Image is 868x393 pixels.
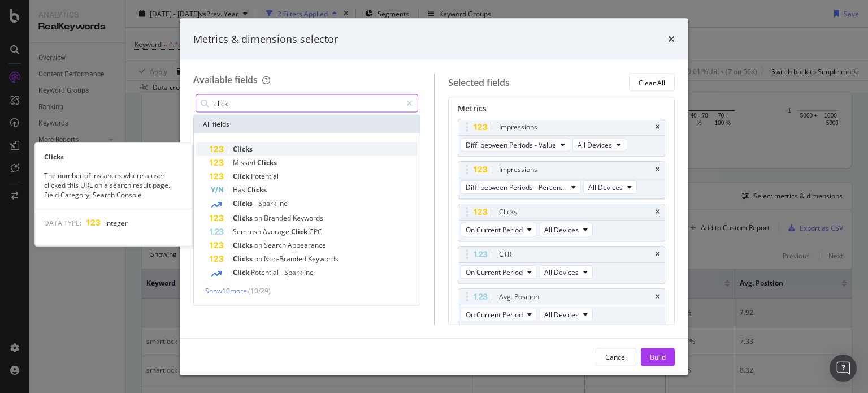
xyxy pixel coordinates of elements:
button: Diff. between Periods - Value [461,138,570,152]
span: CPC [309,227,322,236]
span: Appearance [288,240,326,250]
button: Build [641,348,675,366]
span: on [254,240,264,250]
span: - [280,267,284,277]
span: Sparkline [284,267,314,277]
div: CTR [499,249,511,260]
span: Clicks [233,254,254,264]
span: on [254,213,264,223]
button: All Devices [539,308,593,321]
span: On Current Period [466,224,523,234]
div: Impressions [499,122,537,133]
span: Potential [251,267,280,277]
div: Clear All [639,77,665,87]
span: Keywords [308,254,338,264]
span: Click [233,267,251,277]
input: Search by field name [213,95,401,112]
span: Clicks [247,185,267,195]
button: Cancel [596,348,636,366]
div: times [655,209,660,215]
div: The number of instances where a user clicked this URL on a search result page. Field Category: Se... [35,170,192,199]
span: Diff. between Periods - Value [466,140,556,149]
button: All Devices [572,138,626,152]
div: times [655,124,660,131]
button: All Devices [539,265,593,279]
span: All Devices [544,309,579,319]
div: Clicks [499,206,517,218]
span: - [254,198,258,208]
span: On Current Period [466,267,523,277]
span: Search [264,240,288,250]
button: On Current Period [461,265,537,279]
span: Sparkline [258,198,288,208]
span: Average [263,227,291,236]
span: Clicks [233,240,254,250]
span: All Devices [544,267,579,277]
span: Clicks [257,158,277,167]
button: On Current Period [461,308,537,321]
span: Potential [251,171,279,181]
div: times [655,293,660,300]
button: All Devices [539,223,593,236]
span: on [254,254,264,264]
span: Keywords [293,213,323,223]
div: Cancel [605,352,627,361]
span: ( 10 / 29 ) [248,286,271,296]
span: Click [233,171,251,181]
div: Avg. Position [499,291,539,303]
span: On Current Period [466,309,523,319]
span: Diff. between Periods - Percentage [466,182,567,192]
div: Open Intercom Messenger [830,355,857,382]
div: Selected fields [448,76,510,89]
div: ImpressionstimesDiff. between Periods - ValueAll Devices [458,119,666,157]
div: Available fields [193,74,258,86]
div: Metrics & dimensions selector [193,32,338,46]
span: Semrush [233,227,263,236]
div: Clicks [35,152,192,161]
button: Diff. between Periods - Percentage [461,180,581,194]
span: Clicks [233,144,253,154]
div: times [655,166,660,173]
div: Impressions [499,164,537,175]
div: modal [180,18,688,375]
span: Show 10 more [205,286,247,296]
span: Has [233,185,247,195]
span: Clicks [233,213,254,223]
span: Click [291,227,309,236]
div: Metrics [458,103,666,119]
span: Missed [233,158,257,167]
div: ClickstimesOn Current PeriodAll Devices [458,204,666,241]
div: times [655,251,660,258]
div: Avg. PositiontimesOn Current PeriodAll Devices [458,288,666,326]
div: CTRtimesOn Current PeriodAll Devices [458,246,666,284]
span: Branded [264,213,293,223]
span: All Devices [544,224,579,234]
span: Clicks [233,198,254,208]
span: Non-Branded [264,254,308,264]
span: All Devices [588,182,623,192]
div: Build [650,352,666,361]
span: All Devices [578,140,612,149]
div: times [668,32,675,46]
div: All fields [194,115,420,133]
button: On Current Period [461,223,537,236]
button: All Devices [583,180,637,194]
div: ImpressionstimesDiff. between Periods - PercentageAll Devices [458,161,666,199]
button: Clear All [629,74,675,92]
